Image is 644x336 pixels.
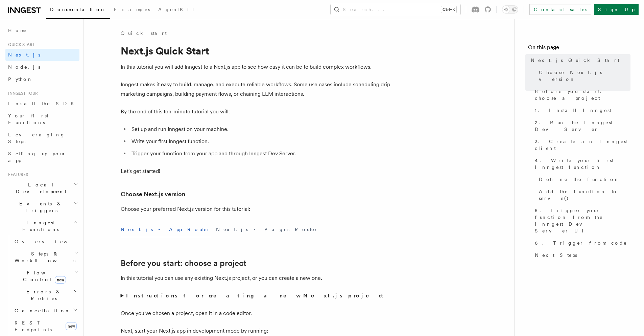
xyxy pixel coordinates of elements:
[129,149,391,158] li: Trigger your function from your app and through Inngest Dev Server.
[5,42,35,47] span: Quick start
[5,73,79,85] a: Python
[535,138,630,152] span: 3. Create an Inngest client
[5,179,79,198] button: Local Development
[536,173,630,185] a: Define the function
[216,222,318,237] button: Next.js - Pages Router
[539,69,630,83] span: Choose Next.js version
[12,317,79,336] a: REST Endpointsnew
[12,269,74,283] span: Flow Control
[154,2,198,18] a: AgentKit
[535,252,577,259] span: Next Steps
[12,267,79,286] button: Flow Controlnew
[331,4,460,15] button: Search...Ctrl+K
[121,30,167,37] a: Quick start
[50,7,106,12] span: Documentation
[8,52,40,58] span: Next.js
[12,286,79,305] button: Errors & Retries
[5,219,73,233] span: Inngest Functions
[532,237,630,249] a: 6. Trigger from code
[121,80,391,99] p: Inngest makes it easy to build, manage, and execute reliable workflows. Some use cases include sc...
[536,185,630,204] a: Add the function to serve()
[121,291,391,300] summary: Instructions for creating a new Next.js project
[532,116,630,135] a: 2. Run the Inngest Dev Server
[121,273,391,283] p: In this tutorial you can use any existing Next.js project, or you can create a new one.
[8,113,48,125] span: Your first Functions
[129,137,391,146] li: Write your first Inngest function.
[12,288,73,302] span: Errors & Retries
[121,45,391,57] h1: Next.js Quick Start
[46,2,110,19] a: Documentation
[121,204,391,214] p: Choose your preferred Next.js version for this tutorial:
[5,200,74,214] span: Events & Triggers
[535,119,630,133] span: 2. Run the Inngest Dev Server
[121,166,391,176] p: Let's get started!
[535,157,630,171] span: 4. Write your first Inngest function
[529,4,591,15] a: Contact sales
[535,240,627,246] span: 6. Trigger from code
[126,292,386,299] strong: Instructions for creating a new Next.js project
[528,43,630,54] h4: On this page
[8,64,40,70] span: Node.js
[15,239,84,244] span: Overview
[5,110,79,129] a: Your first Functions
[5,198,79,217] button: Events & Triggers
[8,151,66,163] span: Setting up your app
[532,104,630,116] a: 1. Install Inngest
[5,61,79,73] a: Node.js
[5,172,28,177] span: Features
[121,309,391,318] p: Once you've chosen a project, open it in a code editor.
[121,189,185,199] a: Choose Next.js version
[5,181,74,195] span: Local Development
[532,135,630,154] a: 3. Create an Inngest client
[535,107,611,114] span: 1. Install Inngest
[121,326,391,336] p: Next, start your Next.js app in development mode by running:
[5,49,79,61] a: Next.js
[5,24,79,37] a: Home
[121,62,391,72] p: In this tutorial you will add Inngest to a Next.js app to see how easy it can be to build complex...
[5,91,38,96] span: Inngest tour
[535,88,630,102] span: Before you start: choose a project
[12,250,75,264] span: Steps & Workflows
[528,54,630,66] a: Next.js Quick Start
[121,107,391,116] p: By the end of this ten-minute tutorial you will:
[502,5,518,14] button: Toggle dark mode
[12,305,79,317] button: Cancellation
[535,207,630,234] span: 5. Trigger your function from the Inngest Dev Server UI
[594,4,639,15] a: Sign Up
[5,148,79,166] a: Setting up your app
[532,204,630,237] a: 5. Trigger your function from the Inngest Dev Server UI
[158,7,194,12] span: AgentKit
[5,217,79,236] button: Inngest Functions
[55,276,66,284] span: new
[8,27,27,34] span: Home
[532,85,630,104] a: Before you start: choose a project
[110,2,154,18] a: Examples
[532,249,630,261] a: Next Steps
[8,132,65,144] span: Leveraging Steps
[536,66,630,85] a: Choose Next.js version
[5,97,79,110] a: Install the SDK
[121,259,246,268] a: Before you start: choose a project
[114,7,150,12] span: Examples
[531,57,619,64] span: Next.js Quick Start
[532,154,630,173] a: 4. Write your first Inngest function
[129,125,391,134] li: Set up and run Inngest on your machine.
[8,76,33,82] span: Python
[539,176,620,183] span: Define the function
[12,236,79,248] a: Overview
[12,248,79,267] button: Steps & Workflows
[66,322,77,330] span: new
[12,307,70,314] span: Cancellation
[441,6,456,13] kbd: Ctrl+K
[121,222,211,237] button: Next.js - App Router
[15,320,52,332] span: REST Endpoints
[5,129,79,148] a: Leveraging Steps
[8,101,78,106] span: Install the SDK
[539,188,630,202] span: Add the function to serve()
